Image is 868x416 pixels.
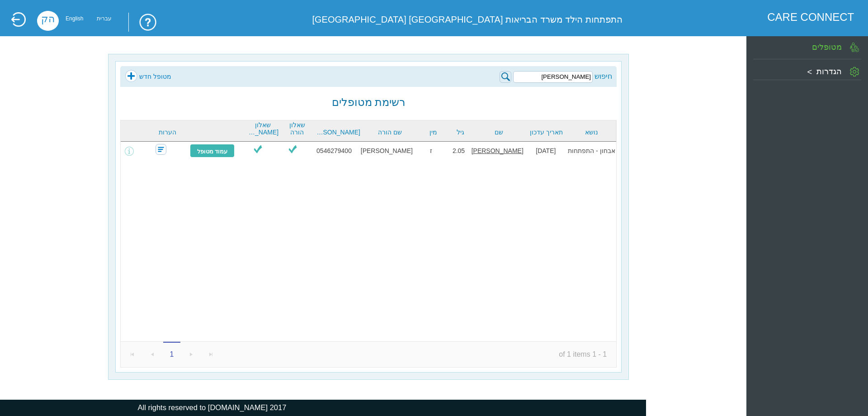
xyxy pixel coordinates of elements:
[66,18,83,20] div: English
[850,43,859,52] img: PatientGIcon.png
[123,345,142,363] a: Go to the first page
[182,345,201,363] a: Go to the next page
[767,11,854,24] div: CARE CONNECT
[566,142,616,160] td: אבחון - התפתחות
[143,345,161,363] a: Go to the previous page
[850,67,859,77] img: SettingGIcon.png
[147,129,189,136] a: הערות
[97,18,112,20] div: עברית
[283,121,311,136] a: שאלון הורה
[525,142,566,160] td: [DATE]
[252,143,264,155] img: ViV.png
[163,342,181,363] span: 1
[248,121,278,136] a: שאלון [PERSON_NAME]
[419,129,447,136] a: מין
[128,13,157,32] img: trainingUsingSystem.png
[287,143,298,155] img: ViV.png
[297,11,622,28] div: התפתחות הילד משרד הבריאות [GEOGRAPHIC_DATA] [GEOGRAPHIC_DATA]
[569,129,614,136] a: נושא
[812,42,842,52] label: מטופלים
[125,70,171,83] a: מטופל חדש
[365,129,415,136] a: שם הורה
[594,72,612,81] h4: חיפוש
[415,142,448,160] td: ז
[156,144,166,155] img: SecretaryNoComment.png
[816,67,842,76] label: הגדרות
[359,142,414,160] td: [PERSON_NAME]
[452,129,469,136] a: גיל
[202,345,220,363] a: Go to the last page
[549,345,616,364] span: 1 - 1 of 1 items
[472,147,524,154] u: [PERSON_NAME]
[528,129,565,136] a: תאריך עדכון
[309,142,359,160] td: 0546279400
[474,129,524,136] a: שם
[448,142,470,160] td: 2.05
[500,71,511,83] img: searchPIcn.png
[190,144,235,158] a: עמוד מטופל
[332,96,406,109] h2: רשימת מטופלים
[37,11,59,31] div: הק
[316,129,360,136] a: [PERSON_NAME]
